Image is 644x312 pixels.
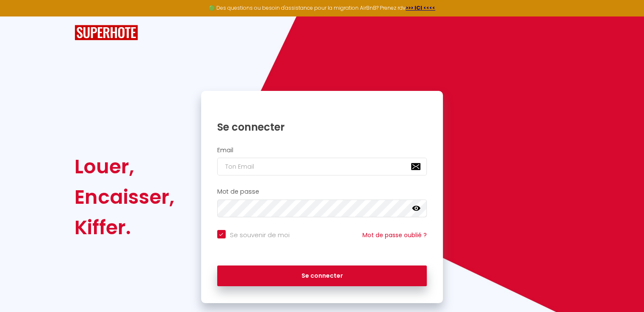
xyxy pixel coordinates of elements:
h2: Mot de passe [217,188,427,195]
div: Louer, [75,151,174,182]
div: Kiffer. [75,212,174,243]
button: Se connecter [217,265,427,287]
a: >>> ICI <<<< [406,4,435,11]
h1: Se connecter [217,120,427,134]
h2: Email [217,147,427,154]
a: Mot de passe oublié ? [362,231,427,239]
img: SuperHote logo [75,25,138,41]
input: Ton Email [217,158,427,175]
div: Encaisser, [75,182,174,212]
